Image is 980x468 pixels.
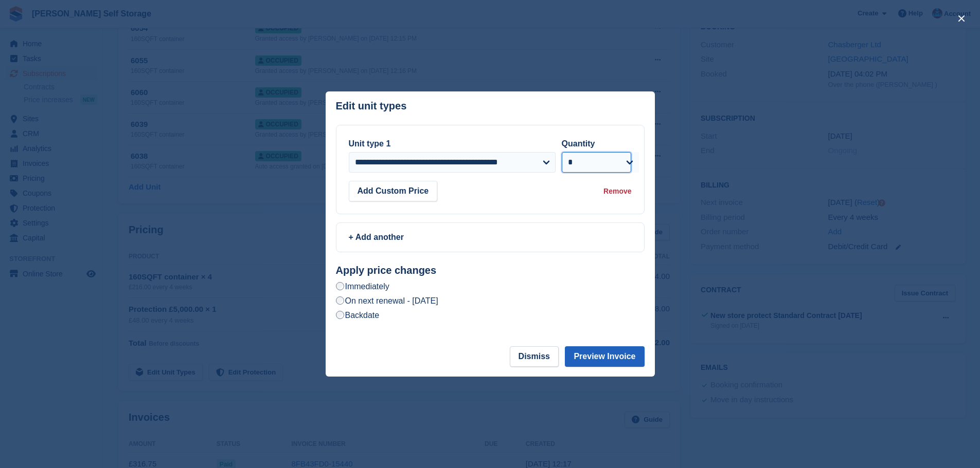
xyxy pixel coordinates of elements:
[562,139,595,148] label: Quantity
[349,139,391,148] label: Unit type 1
[336,282,344,290] input: Immediately
[510,346,559,367] button: Dismiss
[953,10,970,27] button: close
[336,311,344,319] input: Backdate
[336,281,389,292] label: Immediately
[336,295,438,306] label: On next renewal - [DATE]
[603,186,631,197] div: Remove
[336,310,380,321] label: Backdate
[336,100,407,112] p: Edit unit types
[349,231,632,244] div: + Add another
[336,296,344,305] input: On next renewal - [DATE]
[565,346,644,367] button: Preview Invoice
[349,181,438,201] button: Add Custom Price
[336,265,437,276] strong: Apply price changes
[336,222,645,252] a: + Add another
